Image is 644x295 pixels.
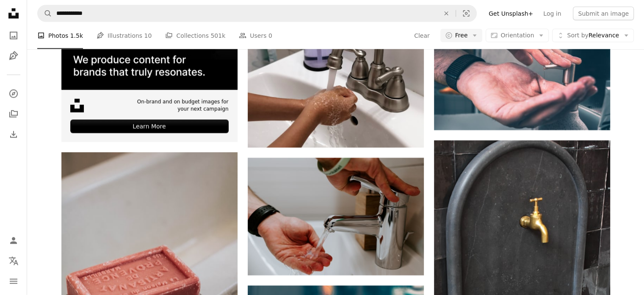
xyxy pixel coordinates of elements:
a: Illustrations [5,48,22,65]
a: person wearing silver band ring [434,67,610,75]
button: Clear [414,29,430,42]
a: Home — Unsplash [5,5,22,24]
span: Relevance [567,31,619,40]
a: Download History [5,126,22,143]
a: Photos [5,27,22,44]
button: Search Unsplash [38,6,52,22]
span: 501k [210,31,225,40]
button: Clear [437,6,456,22]
a: Get Unsplash+ [484,7,538,20]
a: red and gray concrete ornament [61,281,238,288]
img: file-1631678316303-ed18b8b5cb9cimage [70,99,84,112]
a: Illustrations 10 [97,22,152,49]
span: 0 [268,31,272,40]
a: yellow and brown faucet on black ceramic sink [434,269,610,276]
button: Sort byRelevance [552,29,634,42]
a: Log in / Sign up [5,232,22,249]
div: Learn More [70,120,229,133]
span: 10 [144,31,152,40]
a: person washing hand on sink [248,77,424,85]
button: Orientation [486,29,549,42]
button: Free [440,29,483,42]
button: Menu [5,273,22,290]
span: Sort by [567,32,588,39]
img: person holding stainless steel faucet [248,158,424,276]
span: Free [455,31,468,40]
a: person holding stainless steel faucet [248,213,424,220]
img: person wearing silver band ring [434,13,610,130]
button: Visual search [456,6,476,22]
form: Find visuals sitewide [37,5,477,22]
button: Submit an image [573,7,634,20]
span: Orientation [500,32,534,39]
button: Language [5,253,22,270]
a: Collections [5,106,22,123]
span: On-brand and on budget images for your next campaign [131,98,229,113]
a: Log in [538,7,566,20]
a: Collections 501k [165,22,225,49]
a: Users 0 [239,22,272,49]
img: person washing hand on sink [248,15,424,148]
a: Explore [5,85,22,102]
